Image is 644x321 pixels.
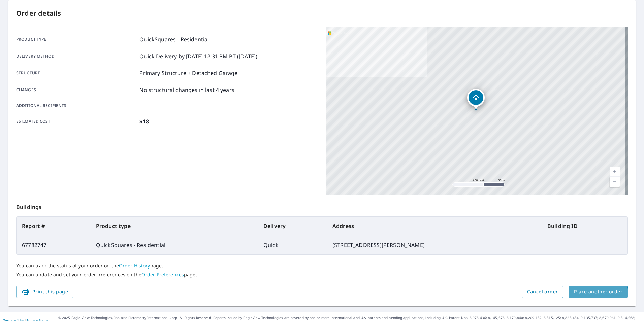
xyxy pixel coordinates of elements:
[17,236,91,254] td: 67782747
[16,52,137,60] p: Delivery method
[327,217,542,236] th: Address
[16,35,137,43] p: Product type
[16,272,628,278] p: You can update and set your order preferences on the page.
[610,177,620,187] a: Current Level 17, Zoom Out
[139,52,257,60] p: Quick Delivery by [DATE] 12:31 PM PT ([DATE])
[16,103,137,109] p: Additional recipients
[527,288,558,296] span: Cancel order
[141,271,184,278] a: Order Preferences
[139,86,234,94] p: No structural changes in last 4 years
[522,286,563,298] button: Cancel order
[569,286,628,298] button: Place another order
[258,217,327,236] th: Delivery
[139,117,149,126] p: $18
[16,86,137,94] p: Changes
[119,262,150,269] a: Order History
[16,286,73,298] button: Print this page
[22,288,68,296] span: Print this page
[258,236,327,254] td: Quick
[574,288,622,296] span: Place another order
[16,117,137,126] p: Estimated cost
[16,69,137,77] p: Structure
[16,8,628,19] p: Order details
[16,195,628,216] p: Buildings
[91,236,258,254] td: QuickSquares - Residential
[542,217,627,236] th: Building ID
[139,35,209,43] p: QuickSquares - Residential
[610,167,620,177] a: Current Level 17, Zoom In
[17,217,91,236] th: Report #
[327,236,542,254] td: [STREET_ADDRESS][PERSON_NAME]
[467,89,485,110] div: Dropped pin, building 1, Residential property, 1233 Mossman Dr Billings, MT 59105
[16,263,628,269] p: You can track the status of your order on the page.
[139,69,237,77] p: Primary Structure + Detached Garage
[91,217,258,236] th: Product type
